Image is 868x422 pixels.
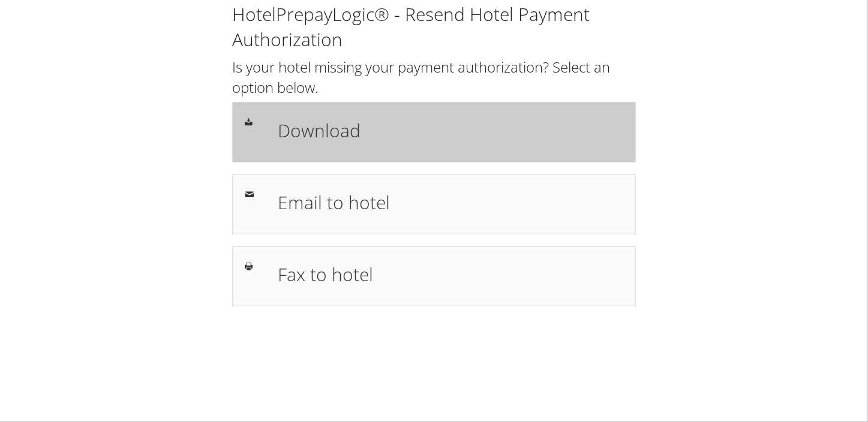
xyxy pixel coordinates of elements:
[232,2,636,52] h1: HotelPrepayLogic® - Resend Hotel Payment Authorization
[232,174,636,234] a: Email to hotel
[278,261,623,288] h1: Fax to hotel
[278,189,623,216] h1: Email to hotel
[232,102,636,162] a: Download
[232,57,636,97] h2: Is your hotel missing your payment authorization? Select an option below.
[232,246,636,306] a: Fax to hotel
[278,117,623,144] h1: Download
